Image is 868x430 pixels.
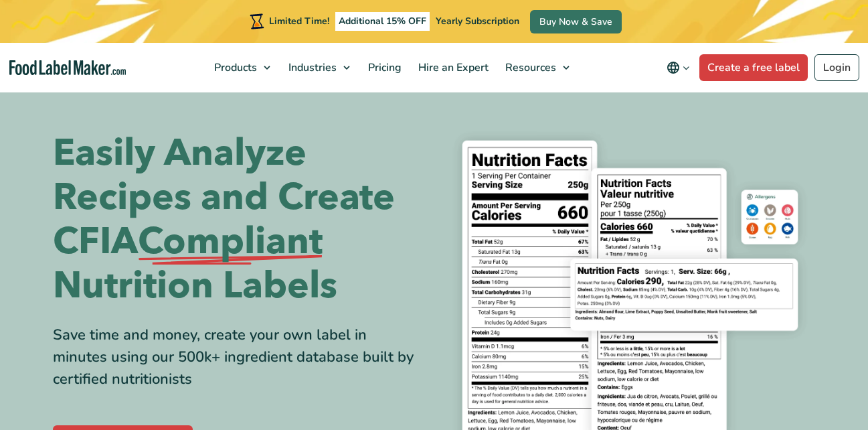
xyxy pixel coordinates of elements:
h1: Easily Analyze Recipes and Create CFIA Nutrition Labels [53,131,424,308]
a: Login [814,54,859,81]
span: Resources [501,60,557,75]
a: Buy Now & Save [530,10,622,33]
button: Change language [657,54,699,81]
a: Resources [497,43,576,92]
span: Products [210,60,258,75]
a: Create a free label [699,54,808,81]
span: Industries [284,60,338,75]
a: Pricing [360,43,407,92]
span: Yearly Subscription [436,15,519,27]
a: Products [206,43,277,92]
div: Save time and money, create your own label in minutes using our 500k+ ingredient database built b... [53,324,424,390]
span: Compliant [138,220,323,264]
a: Hire an Expert [410,43,494,92]
span: Additional 15% OFF [335,12,430,31]
a: Food Label Maker homepage [9,60,126,76]
span: Pricing [364,60,403,75]
span: Limited Time! [269,15,329,27]
span: Hire an Expert [414,60,490,75]
a: Industries [280,43,357,92]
